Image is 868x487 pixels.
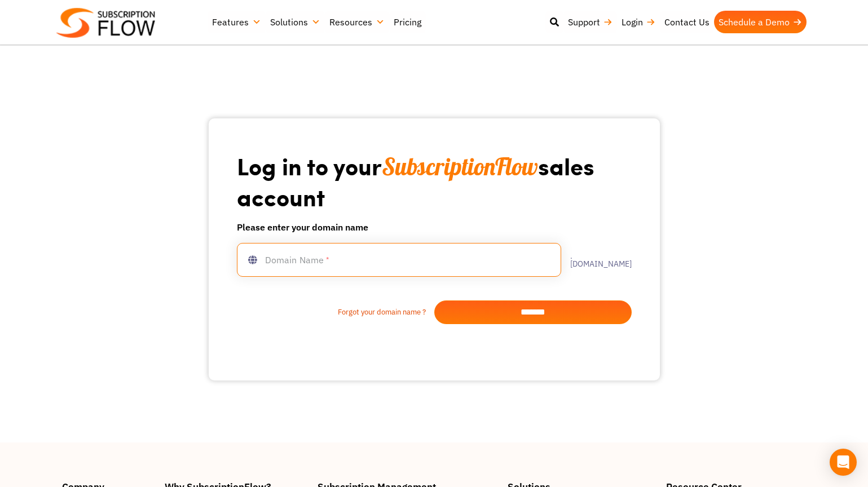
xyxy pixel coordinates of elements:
[561,252,632,268] label: .[DOMAIN_NAME]
[830,449,857,476] div: Open Intercom Messenger
[56,8,155,38] img: Subscriptionflow
[617,11,660,33] a: Login
[325,11,389,33] a: Resources
[237,220,632,234] h6: Please enter your domain name
[208,11,266,33] a: Features
[237,151,632,211] h1: Log in to your sales account
[237,307,434,318] a: Forgot your domain name ?
[563,11,617,33] a: Support
[266,11,325,33] a: Solutions
[660,11,714,33] a: Contact Us
[382,152,538,181] span: SubscriptionFlow
[389,11,426,33] a: Pricing
[714,11,807,33] a: Schedule a Demo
